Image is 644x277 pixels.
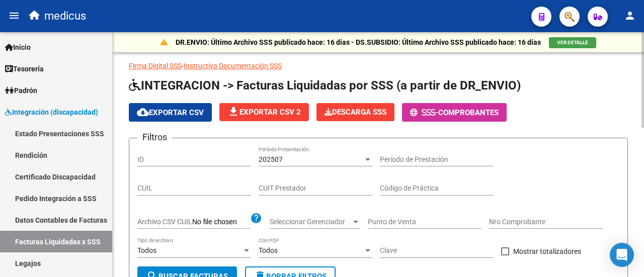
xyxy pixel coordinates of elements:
span: Descarga SSS [325,108,386,117]
button: VER DETALLE [549,37,596,48]
button: Exportar CSV [129,103,212,122]
span: Mostrar totalizadores [513,245,581,257]
mat-icon: cloud_download [137,106,149,118]
mat-icon: file_download [227,106,239,118]
button: Descarga SSS [316,103,394,121]
mat-icon: menu [8,10,20,22]
span: Padrón [5,85,37,96]
button: Exportar CSV 2 [219,103,309,121]
mat-icon: person [624,10,636,22]
a: Instructivo Documentación SSS [184,62,282,70]
span: Todos [259,246,278,254]
input: Archivo CSV CUIL [192,218,250,227]
div: Open Intercom Messenger [610,243,634,267]
span: Seleccionar Gerenciador [270,218,351,226]
span: Todos [137,246,156,254]
span: VER DETALLE [557,40,588,45]
button: -Comprobantes [402,103,507,122]
span: 202507 [259,155,283,163]
span: Exportar CSV 2 [227,108,301,117]
mat-icon: help [250,212,262,224]
span: - [410,108,438,117]
span: Exportar CSV [137,108,204,117]
span: Inicio [5,42,31,53]
h3: Filtros [137,130,172,144]
span: medicus [44,5,86,27]
a: Firma Digital SSS [129,62,182,70]
span: Integración (discapacidad) [5,107,98,118]
span: Archivo CSV CUIL [137,218,192,226]
span: Comprobantes [438,108,499,117]
p: - [129,60,628,71]
p: DR.ENVIO: Último Archivo SSS publicado hace: 16 días - DS.SUBSIDIO: Último Archivo SSS publicado ... [176,37,541,48]
span: INTEGRACION -> Facturas Liquidadas por SSS (a partir de DR_ENVIO) [129,78,521,93]
span: Tesorería [5,63,44,74]
app-download-masive: Descarga masiva de comprobantes (adjuntos) [316,103,394,122]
